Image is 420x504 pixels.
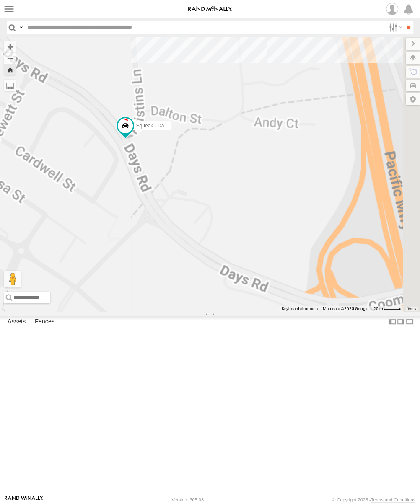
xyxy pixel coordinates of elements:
[332,497,415,502] div: © Copyright 2025 -
[4,271,21,287] button: Drag Pegman onto the map to open Street View
[5,496,43,504] a: Visit our Website
[4,41,16,52] button: Zoom in
[18,21,24,34] label: Search Query
[397,316,405,328] label: Dock Summary Table to the Right
[386,21,404,34] label: Search Filter Options
[373,306,383,311] span: 20 m
[31,316,59,328] label: Fences
[4,80,16,91] label: Measure
[4,64,16,75] button: Zoom Home
[188,6,232,12] img: rand-logo.svg
[3,316,30,328] label: Assets
[323,306,368,311] span: Map data ©2025 Google
[405,316,414,328] label: Hide Summary Table
[136,123,184,129] span: Squeak - Dark Green
[371,306,403,312] button: Map scale: 20 m per 38 pixels
[371,497,415,502] a: Terms and Conditions
[388,316,397,328] label: Dock Summary Table to the Left
[406,93,420,105] label: Map Settings
[172,497,204,502] div: Version: 305.03
[4,52,16,64] button: Zoom out
[407,307,416,310] a: Terms
[282,306,318,312] button: Keyboard shortcuts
